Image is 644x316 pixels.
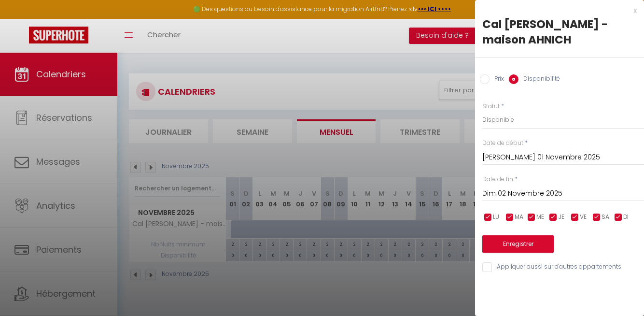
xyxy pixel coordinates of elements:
div: x [475,5,637,16]
span: VE [580,213,587,222]
span: JE [558,213,564,222]
span: ME [536,213,544,222]
label: Prix [490,74,504,85]
label: Disponibilité [518,74,560,85]
button: Enregistrer [482,235,554,253]
label: Date de fin [482,175,513,184]
label: Date de début [482,139,523,148]
span: SA [602,213,609,222]
span: DI [623,213,629,222]
span: MA [515,213,523,222]
label: Statut [482,102,500,111]
div: Cal [PERSON_NAME] - maison AHNICH [482,16,637,47]
span: LU [493,213,499,222]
